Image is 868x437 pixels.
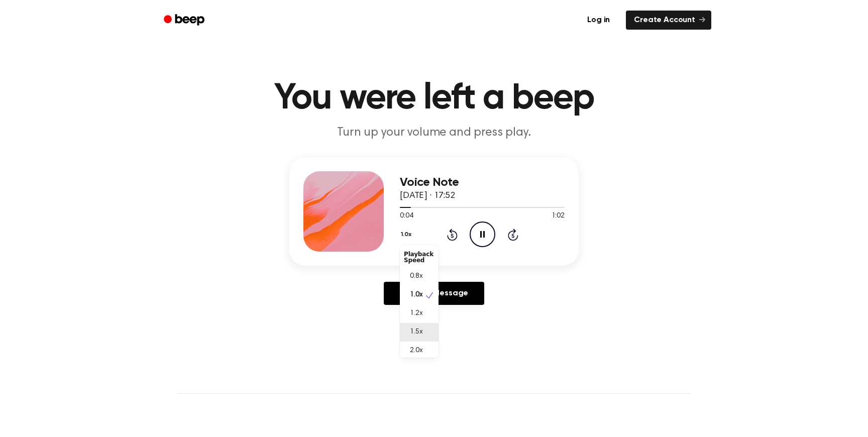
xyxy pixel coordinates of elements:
div: Playback Speed [400,247,439,267]
span: 2.0x [410,346,422,356]
span: 0.8x [410,271,422,282]
button: 1.0x [400,226,415,243]
span: 1.2x [410,308,422,319]
span: 1.5x [410,327,422,338]
div: 1.0x [400,245,439,358]
span: 1.0x [410,290,422,300]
